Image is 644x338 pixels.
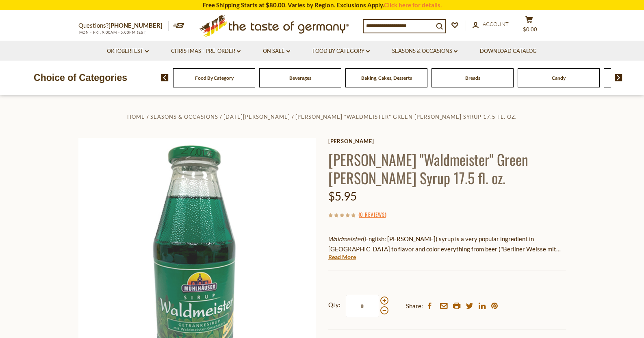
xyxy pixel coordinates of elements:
a: Oktoberfest [107,47,149,56]
button: $0.00 [517,16,542,36]
span: Account [483,21,509,27]
a: [PERSON_NAME] "Waldmeister" Green [PERSON_NAME] Syrup 17.5 fl. oz. [295,113,517,120]
strong: Qty: [328,300,340,310]
a: Account [473,20,509,29]
a: Seasons & Occasions [392,47,458,56]
a: Food By Category [312,47,370,56]
a: [PERSON_NAME] [328,138,566,144]
img: previous arrow [161,74,169,81]
a: Download Catalog [480,47,537,56]
h1: [PERSON_NAME] "Waldmeister" Green [PERSON_NAME] Syrup 17.5 fl. oz. [328,150,566,187]
a: Beverages [289,75,311,81]
span: MON - FRI, 9:00AM - 5:00PM (EST) [78,30,147,35]
em: Waldmeister [328,235,363,242]
a: 0 Reviews [360,210,385,219]
span: $0.00 [523,26,537,33]
span: $5.95 [328,189,357,203]
span: Share: [406,301,423,311]
p: Questions? [78,20,169,31]
a: Candy [552,75,566,81]
a: Christmas - PRE-ORDER [171,47,241,56]
a: Baking, Cakes, Desserts [361,75,412,81]
img: next arrow [615,74,622,81]
input: Qty: [346,295,379,317]
a: Read More [328,253,356,261]
span: ( ) [358,210,386,218]
a: [DATE][PERSON_NAME] [223,113,290,120]
a: Seasons & Occasions [150,113,218,120]
a: Breads [465,75,480,81]
a: [PHONE_NUMBER] [108,22,163,29]
a: On Sale [263,47,290,56]
a: Food By Category [195,75,234,81]
p: (English: [PERSON_NAME]) syrup is a very popular ingredient in [GEOGRAPHIC_DATA] to flavor and co... [328,234,566,254]
a: Click here for details. [384,1,442,9]
a: Home [127,113,145,120]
